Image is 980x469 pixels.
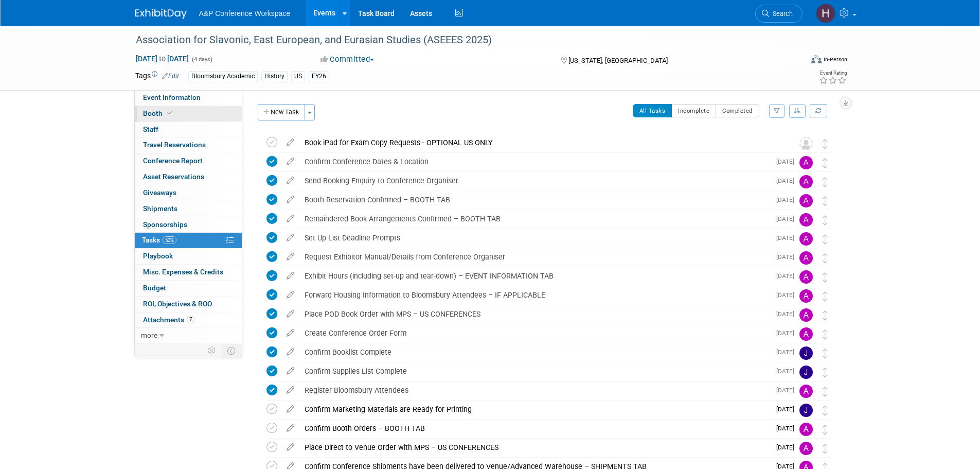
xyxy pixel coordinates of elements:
i: Move task [823,177,828,187]
span: Giveaways [143,188,176,197]
a: Tasks52% [135,233,242,248]
span: Attachments [143,316,194,324]
div: Send Booking Enquiry to Conference Organiser [299,172,770,189]
i: Move task [823,329,828,339]
a: more [135,328,242,343]
i: Move task [823,368,828,377]
i: Move task [823,196,828,206]
a: edit [281,138,299,147]
span: Sponsorships [143,220,187,229]
img: ExhibitDay [135,9,187,19]
div: Confirm Conference Dates & Location [299,153,770,170]
a: Shipments [135,201,242,217]
div: Forward Housing Information to Bloomsbury Attendees – IF APPLICABLE [299,286,770,304]
div: Place Direct to Venue Order with MPS – US CONFERENCES [299,439,770,456]
img: Joe Kreuser [799,346,813,360]
a: Travel Reservations [135,137,242,153]
a: edit [281,195,299,204]
div: Request Exhibitor Manual/Details from Conference Organiser [299,248,770,266]
a: Attachments7 [135,312,242,328]
div: Set Up List Deadline Prompts [299,229,770,247]
span: [DATE] [776,291,799,299]
div: Register Bloomsbury Attendees [299,381,770,399]
a: edit [281,424,299,433]
img: Unassigned [799,137,813,150]
div: US [291,71,305,82]
span: 7 [187,316,194,323]
div: Confirm Supplies List Complete [299,362,770,380]
a: edit [281,252,299,262]
td: Toggle Event Tabs [221,344,242,357]
a: edit [281,290,299,300]
span: Budget [143,284,166,292]
img: Format-Inperson.png [811,55,822,63]
a: edit [281,348,299,357]
span: [DATE] [776,310,799,318]
div: Booth Reservation Confirmed – BOOTH TAB [299,191,770,209]
a: ROI, Objectives & ROO [135,297,242,312]
img: Joe Kreuser [799,404,813,417]
span: [DATE] [DATE] [135,54,189,63]
a: Search [755,5,803,23]
span: A&P Conference Workspace [199,9,291,18]
a: Sponsorships [135,217,242,233]
div: Association for Slavonic, East European, and Eurasian Studies (ASEEES 2025) [132,31,787,49]
td: Tags [135,71,179,82]
span: Playbook [143,252,173,260]
a: Giveaways [135,185,242,201]
span: Shipments [143,204,177,213]
i: Move task [823,272,828,282]
div: Exhibit Hours (including set-up and tear-down) – EVENT INFORMATION TAB [299,267,770,285]
i: Move task [823,387,828,396]
img: Amanda Oney [799,289,813,303]
a: edit [281,386,299,395]
a: Budget [135,281,242,296]
img: Amanda Oney [799,442,813,455]
span: (4 days) [191,56,212,63]
span: [DATE] [776,425,799,432]
a: Staff [135,122,242,137]
span: Tasks [142,236,176,244]
div: Confirm Booklist Complete [299,343,770,361]
button: Incomplete [671,104,716,117]
i: Move task [823,215,828,225]
div: FY26 [309,71,329,82]
a: Edit [162,73,179,80]
span: [DATE] [776,387,799,394]
a: edit [281,214,299,223]
span: [DATE] [776,272,799,280]
button: All Tasks [633,104,672,117]
img: Amanda Oney [799,270,813,284]
div: Place POD Book Order with MPS – US CONFERENCES [299,305,770,323]
a: Conference Report [135,153,242,169]
div: Remaindered Book Arrangements Confirmed – BOOTH TAB [299,210,770,228]
i: Move task [823,234,828,244]
a: Refresh [810,104,827,117]
i: Move task [823,349,828,358]
span: [DATE] [776,158,799,165]
i: Booth reservation complete [167,110,172,116]
div: Confirm Marketing Materials are Ready for Printing [299,401,770,418]
span: [DATE] [776,177,799,184]
a: edit [281,309,299,319]
a: edit [281,328,299,338]
span: [DATE] [776,234,799,241]
a: Misc. Expenses & Credits [135,265,242,280]
i: Move task [823,444,828,454]
span: [DATE] [776,368,799,375]
a: Booth [135,106,242,121]
i: Move task [823,139,828,149]
span: to [157,55,167,63]
a: edit [281,271,299,281]
div: In-Person [823,56,847,63]
div: Bloomsbury Academic [188,71,258,82]
img: Amanda Oney [799,156,813,169]
a: edit [281,157,299,166]
div: Event Rating [819,71,847,76]
button: Completed [716,104,759,117]
span: 52% [163,236,176,244]
img: Amanda Oney [799,194,813,207]
span: more [141,331,157,339]
div: Event Format [742,54,848,69]
img: Amanda Oney [799,385,813,398]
